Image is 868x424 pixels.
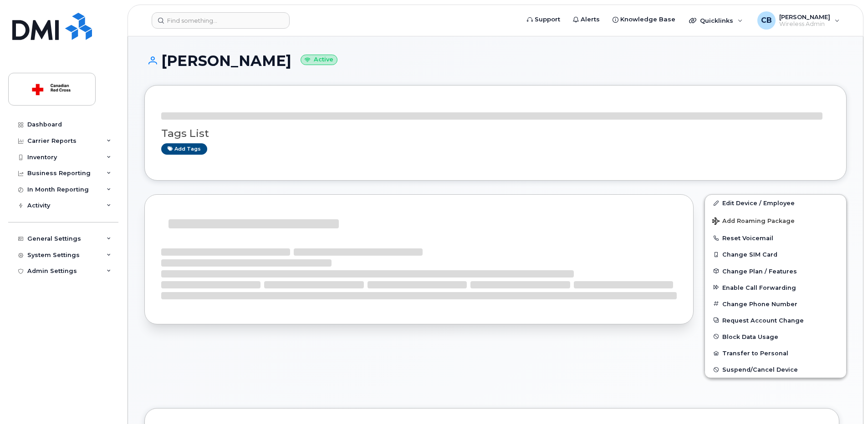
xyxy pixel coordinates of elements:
[705,263,846,279] button: Change Plan / Features
[712,217,795,226] span: Add Roaming Package
[705,246,846,262] button: Change SIM Card
[705,230,846,246] button: Reset Voicemail
[705,345,846,361] button: Transfer to Personal
[705,312,846,328] button: Request Account Change
[705,195,846,211] a: Edit Device / Employee
[722,268,797,274] span: Change Plan / Features
[705,328,846,345] button: Block Data Usage
[705,361,846,378] button: Suspend/Cancel Device
[705,279,846,296] button: Enable Call Forwarding
[161,128,830,139] h3: Tags List
[705,211,846,230] button: Add Roaming Package
[705,296,846,312] button: Change Phone Number
[722,284,796,291] span: Enable Call Forwarding
[161,143,207,155] a: Add tags
[144,53,847,69] h1: [PERSON_NAME]
[301,55,337,65] small: Active
[722,366,798,373] span: Suspend/Cancel Device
